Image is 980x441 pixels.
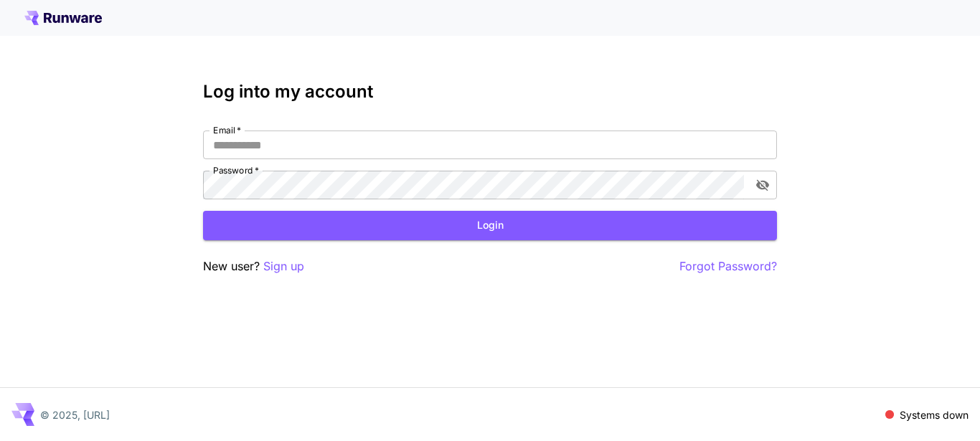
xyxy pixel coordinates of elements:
[40,407,110,422] p: © 2025, [URL]
[679,257,777,275] button: Forgot Password?
[263,257,304,275] button: Sign up
[900,407,969,422] p: Systems down
[213,124,241,136] label: Email
[203,82,777,102] h3: Log into my account
[750,172,776,198] button: toggle password visibility
[203,257,304,275] p: New user?
[213,164,259,176] label: Password
[203,211,777,240] button: Login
